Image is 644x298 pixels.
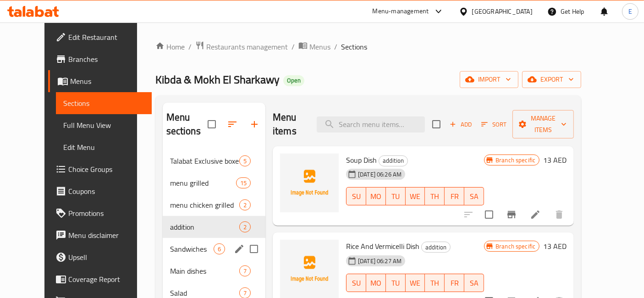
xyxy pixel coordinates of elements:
button: edit [232,242,246,256]
div: [GEOGRAPHIC_DATA] [472,6,533,17]
a: Edit Menu [56,136,152,158]
span: Full Menu View [63,120,145,131]
span: Upsell [68,252,145,263]
h6: 13 AED [543,240,567,253]
span: E [628,6,632,17]
button: export [522,71,581,88]
button: SU [346,274,366,292]
span: SU [350,276,363,290]
span: Branch specific [492,156,539,165]
a: Coupons [48,180,152,202]
span: TH [429,190,441,203]
span: addition [170,221,239,232]
span: Coverage Report [68,274,145,285]
div: items [239,265,251,276]
button: delete [548,204,570,226]
h6: 13 AED [543,154,567,166]
span: Add item [446,117,475,132]
img: Soup Dish [280,154,339,212]
span: Kibda & Mokh El Sharkawy [155,69,280,90]
a: Menu disclaimer [48,224,152,246]
span: MO [370,190,382,203]
div: menu chicken grilled2 [163,194,265,216]
span: Talabat Exclusive boxes [170,155,239,166]
div: addition2 [163,216,265,238]
span: Edit Restaurant [68,32,145,43]
a: Promotions [48,202,152,224]
span: 5 [240,157,250,166]
span: SU [350,190,363,203]
a: Home [155,41,185,52]
button: Manage items [512,110,574,138]
span: FR [448,190,461,203]
input: search [317,116,425,132]
button: WE [406,187,425,205]
button: TH [425,274,445,292]
button: import [460,71,518,88]
span: Select all sections [202,115,221,134]
div: Talabat Exclusive boxes5 [163,150,265,172]
span: SA [468,190,480,203]
span: Branch specific [492,242,539,251]
span: addition [379,155,407,166]
span: 2 [240,223,250,232]
a: Menus [48,70,152,92]
span: 7 [240,289,250,298]
button: FR [445,187,464,205]
a: Sections [56,92,152,114]
button: SA [464,187,484,205]
button: SU [346,187,366,205]
a: Edit menu item [530,209,541,220]
span: 15 [237,179,250,188]
span: TH [429,276,441,290]
span: 6 [214,245,225,254]
nav: breadcrumb [155,41,582,53]
li: / [334,41,337,52]
a: Upsell [48,246,152,268]
button: FR [445,274,464,292]
a: Menus [298,41,330,53]
h2: Menu items [273,110,306,138]
span: Manage items [520,113,567,136]
span: export [529,74,574,85]
div: items [239,155,251,166]
span: Main dishes [170,265,239,276]
a: Edit Restaurant [48,26,152,48]
span: WE [409,276,422,290]
span: addition [422,242,450,253]
div: Sandwiches6edit [163,238,265,260]
li: / [188,41,192,52]
span: import [467,74,511,85]
div: Main dishes7 [163,260,265,282]
span: Sort [481,119,506,130]
span: Branches [68,54,145,65]
span: Sort sections [221,113,243,135]
span: Open [283,77,304,84]
button: Add [446,117,475,132]
span: [DATE] 06:26 AM [354,170,405,179]
button: MO [366,187,386,205]
div: menu grilled15 [163,172,265,194]
span: FR [448,276,461,290]
span: menu grilled [170,177,236,188]
li: / [292,41,295,52]
a: Full Menu View [56,114,152,136]
span: Sandwiches [170,243,214,254]
span: 2 [240,201,250,210]
span: Choice Groups [68,164,145,175]
span: WE [409,190,422,203]
button: TH [425,187,445,205]
span: Sort items [475,117,512,132]
div: addition [379,155,408,166]
span: Select section [427,115,446,134]
span: Sections [341,41,367,52]
span: Promotions [68,208,145,219]
div: addition [421,242,451,253]
span: Rice And Vermicelli Dish [346,239,419,253]
a: Choice Groups [48,158,152,180]
span: Soup Dish [346,153,377,167]
button: SA [464,274,484,292]
button: WE [406,274,425,292]
span: Sections [63,98,145,109]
